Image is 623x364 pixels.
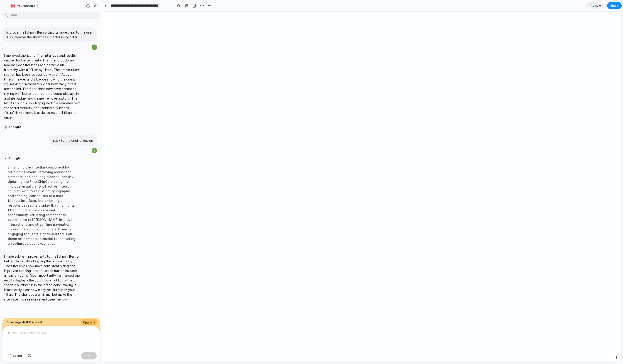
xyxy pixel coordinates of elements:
span: Select [13,354,22,358]
button: Your Rentals [9,2,42,10]
p: Improve the listing filter so that its more clear to the user. Also improve the shown result afte... [6,30,93,39]
p: I improved the listing filter interface and results display for better clarity. The filter dropdo... [4,53,80,120]
button: Share [607,2,622,9]
a: Upgrade [81,319,97,325]
span: 3 message s left this week [7,320,43,325]
span: Upgrade [83,320,95,325]
span: Share [610,3,619,8]
div: Enhancing the FilterBar component by refining its layout, removing redundant elements, and ensuri... [4,162,80,249]
button: Select [5,352,25,359]
span: Your Rentals [17,4,35,8]
p: I made subtle improvements to the listing filter for better clarity while keeping the original de... [4,254,80,302]
a: Preview [586,2,604,9]
p: stick to the original design [53,138,93,143]
span: Preview [590,3,601,8]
